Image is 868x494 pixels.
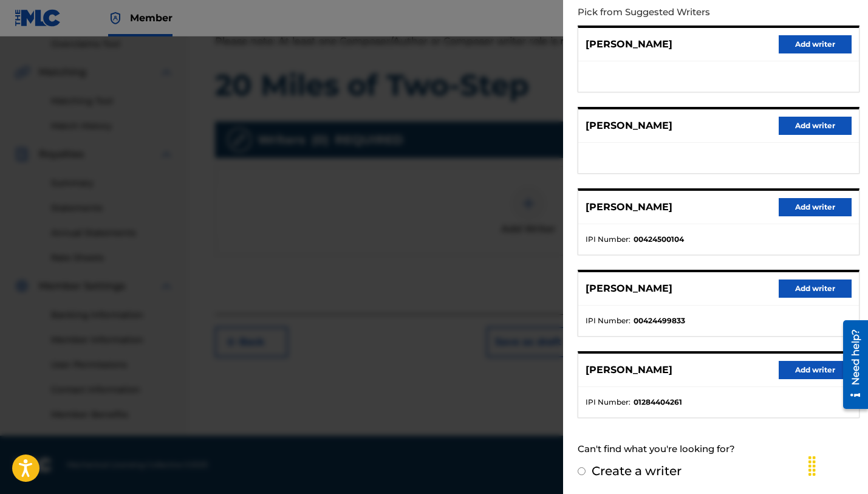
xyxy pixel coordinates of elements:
[834,315,868,415] iframe: Resource Center
[586,234,630,245] span: IPI Number :
[634,234,684,245] strong: 00424500104
[634,315,685,326] strong: 00424499833
[779,361,852,379] button: Add writer
[578,436,859,462] div: Can't find what you're looking for?
[592,464,682,478] label: Create a writer
[779,280,852,298] button: Add writer
[108,11,123,26] img: Top Rightsholder
[586,315,630,326] span: IPI Number :
[779,35,852,53] button: Add writer
[802,448,822,484] div: Drag
[586,200,672,214] p: [PERSON_NAME]
[586,118,672,133] p: [PERSON_NAME]
[634,397,682,408] strong: 01284404261
[586,37,672,52] p: [PERSON_NAME]
[586,363,672,377] p: [PERSON_NAME]
[779,117,852,135] button: Add writer
[586,397,630,408] span: IPI Number :
[15,9,61,27] img: MLC Logo
[130,11,173,25] span: Member
[807,436,868,494] iframe: Chat Widget
[586,281,672,296] p: [PERSON_NAME]
[779,198,852,216] button: Add writer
